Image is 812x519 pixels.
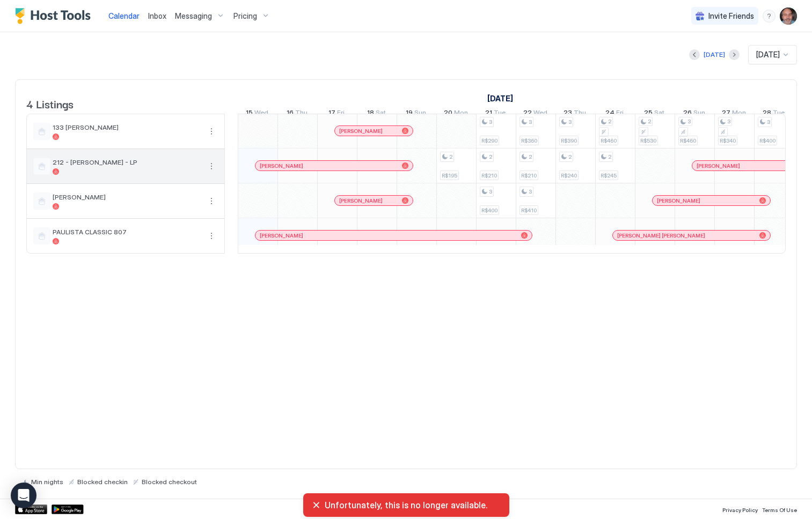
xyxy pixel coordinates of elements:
span: 15 [246,108,253,120]
span: Tue [494,108,506,120]
div: menu [205,229,218,242]
span: Sat [376,108,386,120]
span: Messaging [175,11,212,21]
a: October 28, 2025 [760,106,787,122]
span: R$410 [521,207,537,214]
button: Previous month [689,49,700,60]
button: Next month [729,49,740,60]
a: October 27, 2025 [719,106,749,122]
span: [PERSON_NAME] [339,128,383,135]
span: [PERSON_NAME] [260,162,303,169]
a: October 22, 2025 [521,106,550,122]
span: R$460 [601,137,617,144]
span: R$210 [521,172,537,179]
span: 3 [767,118,770,125]
span: R$240 [561,172,577,179]
span: 2 [529,153,532,160]
span: R$340 [720,137,736,144]
span: Invite Friends [708,11,754,21]
span: Blocked checkout [142,478,197,486]
div: [DATE] [704,50,725,60]
a: October 15, 2025 [243,106,271,122]
span: 2 [489,153,492,160]
span: [PERSON_NAME] [657,197,700,204]
span: 212 - [PERSON_NAME] - LP [53,158,201,166]
button: More options [205,229,218,242]
a: Inbox [148,10,166,21]
span: 20 [444,108,452,120]
span: [PERSON_NAME] [PERSON_NAME] [617,232,705,239]
div: User profile [780,8,797,25]
span: Wed [254,108,268,120]
span: R$400 [759,137,776,144]
span: Sun [693,108,705,120]
span: Fri [616,108,624,120]
span: Blocked checkin [77,478,128,486]
span: Tue [773,108,785,120]
span: [PERSON_NAME] [697,162,740,169]
span: 2 [449,153,452,160]
a: October 20, 2025 [441,106,471,122]
span: R$460 [680,137,696,144]
a: October 21, 2025 [482,106,508,122]
span: 3 [529,188,532,195]
span: 16 [287,108,294,120]
span: 3 [489,118,492,125]
span: 2 [608,118,611,125]
span: Fri [337,108,345,120]
div: menu [205,160,218,173]
span: R$360 [521,137,537,144]
span: Thu [574,108,586,120]
span: [PERSON_NAME] [339,197,383,204]
a: October 1, 2025 [485,91,516,106]
div: menu [205,195,218,207]
span: 27 [722,108,730,120]
span: 26 [683,108,692,120]
span: 22 [523,108,532,120]
span: 3 [568,118,572,125]
div: Host Tools Logo [15,8,96,24]
span: [DATE] [756,50,780,60]
span: Thu [295,108,308,120]
span: 4 Listings [26,95,74,112]
span: 24 [605,108,615,120]
span: Sun [414,108,426,120]
button: More options [205,160,218,173]
span: 3 [687,118,691,125]
span: 133 [PERSON_NAME] [53,123,201,131]
span: 3 [489,188,492,195]
span: Unfortunately, this is no longer available. [325,500,501,510]
span: Inbox [148,11,166,20]
div: Open Intercom Messenger [11,483,36,508]
span: Calendar [108,11,140,20]
span: Sat [654,108,664,120]
div: menu [205,125,218,138]
a: October 23, 2025 [561,106,589,122]
button: More options [205,125,218,138]
span: R$400 [481,207,498,214]
span: PAULISTA CLASSIC 807 [53,228,201,236]
a: October 16, 2025 [284,106,310,122]
span: R$530 [640,137,656,144]
span: 21 [485,108,492,120]
a: October 17, 2025 [326,106,347,122]
span: 17 [328,108,335,120]
span: 2 [568,153,572,160]
a: October 26, 2025 [681,106,708,122]
span: R$245 [601,172,617,179]
span: Mon [732,108,746,120]
span: R$195 [442,172,457,179]
span: Wed [533,108,547,120]
span: Mon [454,108,468,120]
div: menu [763,10,776,23]
span: 19 [406,108,413,120]
span: 2 [648,118,651,125]
span: 2 [608,153,611,160]
span: 23 [564,108,572,120]
span: R$390 [561,137,577,144]
span: R$290 [481,137,498,144]
a: October 18, 2025 [364,106,389,122]
span: Min nights [31,478,63,486]
span: R$210 [481,172,497,179]
a: October 25, 2025 [641,106,667,122]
